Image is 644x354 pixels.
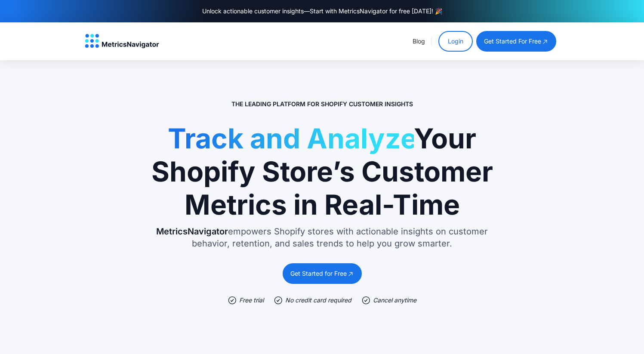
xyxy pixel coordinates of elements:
p: empowers Shopify stores with actionable insights on customer behavior, retention, and sales trend... [150,225,494,249]
span: Track and Analyze [168,122,414,155]
a: Get Started for Free [283,263,362,284]
img: check [228,296,237,305]
a: home [85,34,159,49]
div: Unlock actionable customer insights—Start with MetricsNavigator for free [DATE]! 🎉 [202,7,442,15]
div: Cancel anytime [373,296,416,305]
img: open [347,270,354,277]
img: check [274,296,283,305]
div: Get Started for Free [290,269,347,278]
div: No credit card required [285,296,351,305]
a: Login [438,31,473,52]
div: Free trial [239,296,264,305]
h1: Your Shopify Store’s Customer Metrics in Real-Time [150,122,494,221]
p: The Leading Platform for Shopify Customer Insights [231,100,413,108]
img: check [362,296,370,305]
a: get started for free [476,31,556,52]
span: MetricsNavigator [156,226,228,237]
img: MetricsNavigator [85,34,159,49]
img: open [542,38,548,45]
div: get started for free [484,37,541,46]
a: Blog [413,37,425,45]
